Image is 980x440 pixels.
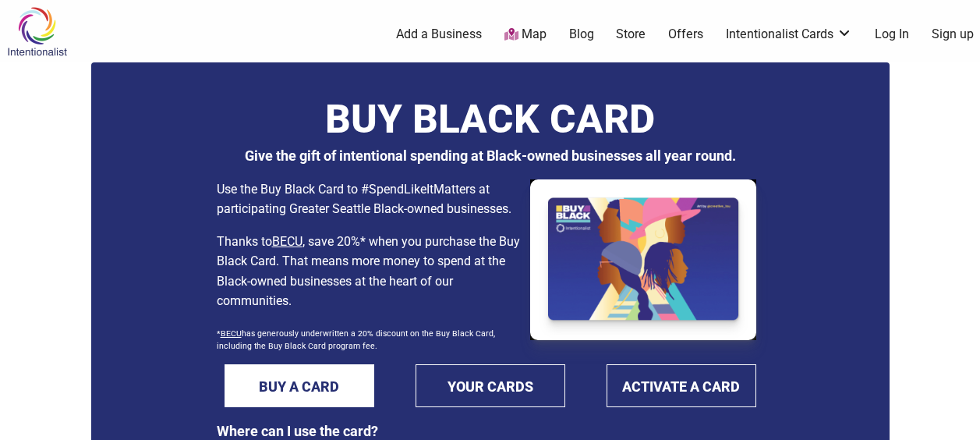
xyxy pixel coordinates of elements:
a: BECU [221,328,242,339]
a: BECU [272,234,302,249]
sub: * has generously underwritten a 20% discount on the Buy Black Card, including the Buy Black Card ... [217,328,495,351]
a: Intentionalist Cards [726,26,852,43]
a: Store [616,26,646,43]
a: Log In [875,26,909,43]
a: BUY A CARD [225,364,374,407]
a: Offers [668,26,703,43]
h3: Give the gift of intentional spending at Black-owned businesses all year round. [217,147,764,164]
p: Thanks to , save 20%* when you purchase the Buy Black Card. That means more money to spend at the... [217,232,522,311]
a: Blog [569,26,594,43]
a: ACTIVATE A CARD [607,364,756,407]
img: Buy Black Card [530,179,756,340]
h3: Where can I use the card? [217,423,764,439]
a: Sign up [932,26,974,43]
a: YOUR CARDS [416,364,565,407]
p: Use the Buy Black Card to #SpendLikeItMatters at participating Greater Seattle Black-owned busine... [217,179,522,219]
a: Map [504,26,547,44]
h1: BUY BLACK CARD [217,91,764,140]
a: Add a Business [396,26,482,43]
